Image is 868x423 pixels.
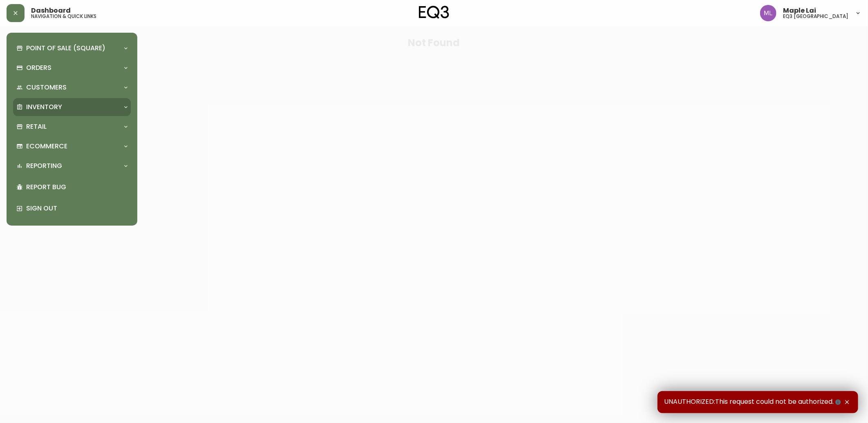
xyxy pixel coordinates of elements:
p: Inventory [26,103,62,112]
p: Point of Sale (Square) [26,44,105,53]
p: Retail [26,122,47,131]
h5: eq3 [GEOGRAPHIC_DATA] [783,14,848,19]
div: Ecommerce [13,137,131,155]
div: Orders [13,59,131,77]
p: Ecommerce [26,142,67,151]
div: Sign Out [13,198,131,219]
div: Reporting [13,157,131,175]
span: Maple Lai [783,7,816,14]
img: 61e28cffcf8cc9f4e300d877dd684943 [760,5,776,21]
p: Reporting [26,161,62,170]
p: Customers [26,83,67,92]
span: Dashboard [31,7,71,14]
p: Report Bug [26,183,128,192]
h5: navigation & quick links [31,14,96,19]
img: logo [419,6,449,19]
p: Orders [26,63,51,72]
p: Sign Out [26,204,128,213]
span: UNAUTHORIZED:This request could not be authorized. [664,398,843,407]
div: Point of Sale (Square) [13,39,131,57]
div: Report Bug [13,177,131,198]
div: Retail [13,118,131,136]
div: Customers [13,78,131,96]
div: Inventory [13,98,131,116]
